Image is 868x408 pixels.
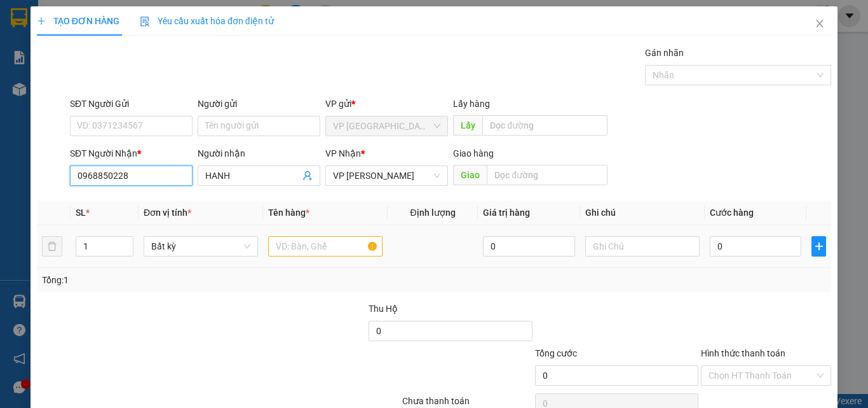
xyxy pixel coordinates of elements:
[37,16,119,26] span: TẠO ĐƠN HÀNG
[369,304,398,314] span: Thu Hộ
[701,348,785,358] label: Hình thức thanh toán
[70,146,193,160] div: SĐT Người Nhận
[482,115,607,136] input: Dọc đường
[42,236,62,257] button: delete
[325,97,448,111] div: VP gửi
[710,208,754,218] span: Cước hàng
[333,166,440,185] span: VP Phan Thiết
[140,16,274,26] span: Yêu cầu xuất hóa đơn điện tử
[107,60,175,76] li: (c) 2017
[483,208,530,218] span: Giá trị hàng
[151,237,250,256] span: Bất kỳ
[802,6,837,42] button: Close
[812,241,825,251] span: plus
[453,148,494,158] span: Giao hàng
[811,236,826,257] button: plus
[580,200,705,225] th: Ghi chú
[453,165,487,185] span: Giao
[76,208,86,218] span: SL
[37,17,46,25] span: plus
[410,208,455,218] span: Định lượng
[585,236,700,257] input: Ghi Chú
[333,116,440,136] span: VP Sài Gòn
[302,171,313,181] span: user-add
[198,146,320,160] div: Người nhận
[483,236,574,257] input: 0
[268,208,309,218] span: Tên hàng
[70,97,193,111] div: SĐT Người Gửi
[140,17,150,27] img: icon
[325,148,361,158] span: VP Nhận
[42,273,336,287] div: Tổng: 1
[198,97,320,111] div: Người gửi
[453,115,482,136] span: Lấy
[82,18,122,122] b: BIÊN NHẬN GỬI HÀNG HÓA
[645,48,684,58] label: Gán nhãn
[535,348,577,358] span: Tổng cước
[268,236,383,257] input: VD: Bàn, Ghế
[16,82,72,142] b: [PERSON_NAME]
[144,208,191,218] span: Đơn vị tính
[487,165,607,185] input: Dọc đường
[815,18,825,29] span: close
[107,48,175,59] b: [DOMAIN_NAME]
[138,16,168,46] img: logo.jpg
[453,99,490,109] span: Lấy hàng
